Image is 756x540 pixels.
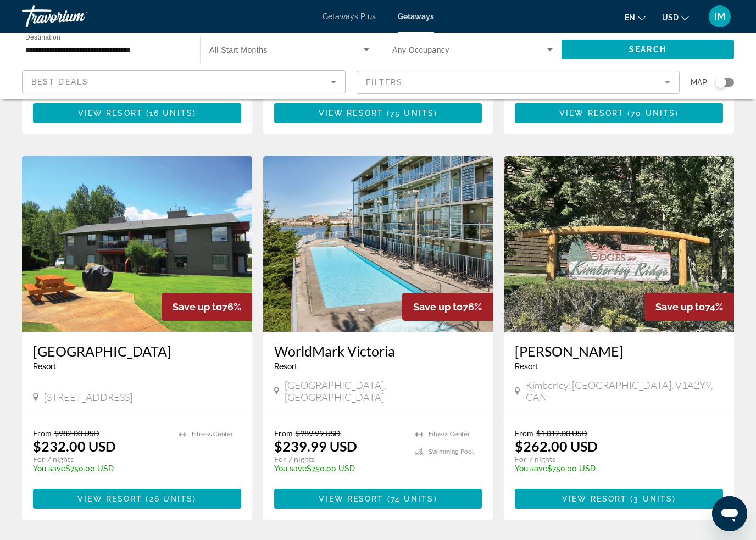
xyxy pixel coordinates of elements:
[515,464,547,473] span: You save
[33,489,241,509] button: View Resort(26 units)
[655,301,705,313] span: Save up to
[515,362,538,371] span: Resort
[296,428,341,438] span: $989.99 USD
[413,301,463,313] span: Save up to
[705,5,734,28] button: User Menu
[149,494,193,503] span: 26 units
[402,293,493,321] div: 76%
[173,301,222,313] span: Save up to
[54,428,99,438] span: $982.00 USD
[285,379,482,403] span: [GEOGRAPHIC_DATA], [GEOGRAPHIC_DATA]
[274,428,293,438] span: From
[562,494,627,503] span: View Resort
[429,431,470,438] span: Fitness Center
[274,489,482,509] button: View Resort(74 units)
[323,12,376,21] a: Getaways Plus
[274,343,482,359] a: WorldMark Victoria
[274,103,482,123] button: View Resort(75 units)
[515,103,723,123] button: View Resort(70 units)
[319,494,383,503] span: View Resort
[383,109,437,118] span: ( )
[515,438,598,454] p: $262.00 USD
[274,454,405,464] p: For 7 nights
[515,428,533,438] span: From
[31,75,336,88] mat-select: Sort by
[44,391,132,403] span: [STREET_ADDRESS]
[536,428,587,438] span: $1,012.00 USD
[398,12,434,21] a: Getaways
[77,494,142,503] span: View Resort
[631,109,675,118] span: 70 units
[192,431,233,438] span: Fitness Center
[25,34,60,41] span: Destination
[712,496,747,531] iframe: Button to launch messaging window
[624,109,679,118] span: ( )
[319,109,383,118] span: View Resort
[274,362,297,371] span: Resort
[33,464,65,473] span: You save
[714,11,726,22] span: IM
[559,109,624,118] span: View Resort
[209,46,268,54] span: All Start Months
[662,9,689,25] button: Change currency
[162,293,252,321] div: 76%
[143,109,196,118] span: ( )
[691,75,707,90] span: Map
[627,494,676,503] span: ( )
[429,448,474,455] span: Swimming Pool
[504,156,734,332] img: ii_kri1.jpg
[31,77,88,86] span: Best Deals
[33,343,241,359] a: [GEOGRAPHIC_DATA]
[274,438,357,454] p: $239.99 USD
[22,2,132,31] a: Travorium
[625,13,635,22] span: en
[515,489,723,509] button: View Resort(3 units)
[515,464,712,473] p: $750.00 USD
[515,454,712,464] p: For 7 nights
[629,45,666,54] span: Search
[274,464,307,473] span: You save
[33,362,56,371] span: Resort
[33,103,241,123] button: View Resort(16 units)
[142,494,196,503] span: ( )
[149,109,193,118] span: 16 units
[78,109,143,118] span: View Resort
[263,156,493,332] img: 7595O01X.jpg
[357,70,680,94] button: Filter
[33,428,52,438] span: From
[391,494,434,503] span: 74 units
[644,293,734,321] div: 74%
[390,109,434,118] span: 75 units
[33,464,168,473] p: $750.00 USD
[383,494,437,503] span: ( )
[562,40,734,59] button: Search
[33,438,116,454] p: $232.00 USD
[625,9,646,25] button: Change language
[33,454,168,464] p: For 7 nights
[274,464,405,473] p: $750.00 USD
[22,156,252,332] img: ii_hpk1.jpg
[526,379,723,403] span: Kimberley, [GEOGRAPHIC_DATA], V1A2Y9, CAN
[662,13,679,22] span: USD
[392,46,449,54] span: Any Occupancy
[633,494,672,503] span: 3 units
[515,343,723,359] a: [PERSON_NAME]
